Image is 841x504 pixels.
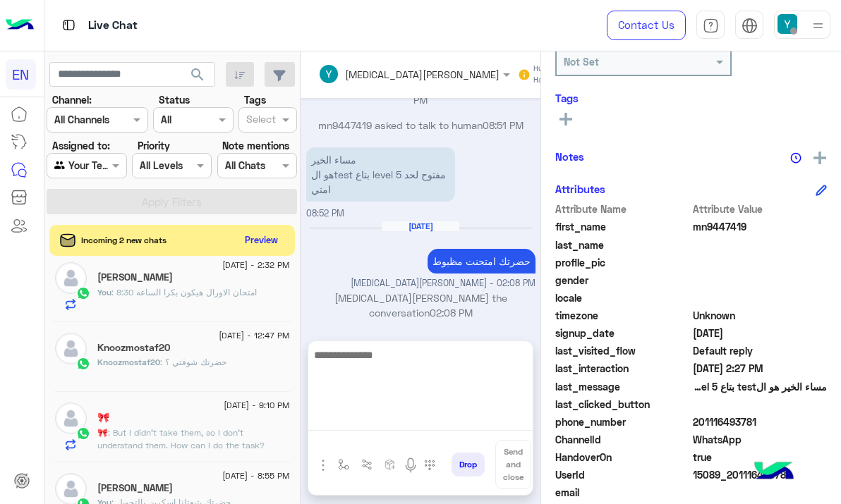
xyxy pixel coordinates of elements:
span: Default reply [693,343,828,358]
span: امتحان الاورال هيكون بكرا الساعه 8:30 [111,287,257,297]
h5: 🎀 [97,412,109,424]
span: UserId [555,467,690,482]
label: Note mentions [222,138,289,153]
img: tab [703,18,719,34]
img: WhatsApp [76,357,90,371]
span: search [189,66,206,83]
label: Channel: [52,92,92,107]
span: [DATE] - 8:55 PM [222,469,289,482]
div: EN [6,59,36,90]
span: 2025-08-26T11:27:44.0074741Z [693,361,828,376]
span: signup_date [555,326,690,340]
h6: Tags [555,92,827,104]
h5: Knoozmostaf20 [97,342,170,354]
span: locale [555,290,690,305]
img: tab [60,16,78,34]
span: HandoverOn [555,450,690,465]
img: hulul-logo.png [749,448,799,497]
span: You [97,287,111,297]
img: create order [385,459,396,470]
span: 15089_201116493781 [693,467,828,482]
span: Attribute Name [555,202,690,216]
span: [DATE] - 2:32 PM [222,259,289,271]
span: null [693,397,828,412]
span: Attribute Value [693,202,828,216]
button: create order [379,453,402,477]
span: last_clicked_button [555,397,690,412]
span: timezone [555,308,690,323]
span: email [555,485,690,500]
h6: [DATE] [382,221,459,231]
p: 26/8/2025, 2:08 PM [428,249,536,273]
span: mn9447419 [693,219,828,234]
span: [DATE] - 9:10 PM [224,399,289,412]
span: 08:51 PM [483,119,524,131]
p: Live Chat [88,16,138,35]
img: Trigger scenario [361,459,373,470]
span: [DATE] - 12:47 PM [219,329,289,342]
span: gender [555,273,690,288]
button: Apply Filters [47,189,297,214]
a: tab [696,11,725,40]
span: null [693,485,828,500]
button: Send and close [495,440,531,489]
span: last_message [555,379,690,394]
p: 25/8/2025, 8:52 PM [306,147,455,202]
span: 201116493781 [693,414,828,429]
button: select flow [332,453,356,477]
span: true [693,450,828,465]
span: ChannelId [555,432,690,447]
img: send attachment [315,457,332,474]
button: Preview [239,230,284,250]
img: make a call [424,460,435,471]
span: last_name [555,238,690,252]
span: حضرتك شوفتي ؟ [160,357,226,367]
img: WhatsApp [76,426,90,441]
img: tab [742,18,758,34]
span: [MEDICAL_DATA][PERSON_NAME] - 02:08 PM [351,277,536,290]
div: Select [244,111,276,130]
button: Drop [452,453,485,477]
a: Contact Us [607,11,686,40]
img: select flow [338,459,349,470]
span: first_name [555,219,690,234]
img: defaultAdmin.png [55,333,87,364]
img: Logo [6,11,34,40]
img: notes [790,152,801,164]
span: phone_number [555,414,690,429]
h5: Sara Mohamed [97,271,173,283]
img: send voice note [402,457,419,474]
span: 2025-08-25T17:51:52.923Z [693,326,828,340]
img: defaultAdmin.png [55,262,87,294]
h5: Youssef Fares [97,482,173,494]
img: userImage [778,14,797,34]
button: search [181,62,215,92]
span: null [693,273,828,288]
span: 08:52 PM [306,208,344,219]
span: مساء الخير هو الtest بتاع level 5 مفتوح لحد امتي [693,379,828,394]
p: mn9447419 asked to talk to human [306,118,536,133]
p: [MEDICAL_DATA][PERSON_NAME] the conversation [306,290,536,321]
span: last_interaction [555,361,690,376]
span: 🎀 [97,427,108,438]
label: Assigned to: [52,138,110,153]
img: WhatsApp [76,286,90,300]
label: Tags [244,92,266,107]
h6: Notes [555,150,584,163]
button: Trigger scenario [356,453,379,477]
img: profile [809,17,827,35]
span: null [693,290,828,305]
img: defaultAdmin.png [55,402,87,434]
span: Incoming 2 new chats [81,234,167,247]
img: add [813,152,826,164]
span: Knoozmostaf20 [97,357,160,367]
small: Human Handover [533,63,567,86]
label: Priority [138,138,170,153]
span: Unknown [693,308,828,323]
span: last_visited_flow [555,343,690,358]
span: But I didn’t take them, so I don’t understand them. How can I do the task? [97,427,265,450]
span: 02:08 PM [430,307,473,319]
h6: Attributes [555,183,605,195]
span: 2 [693,432,828,447]
span: profile_pic [555,255,690,270]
